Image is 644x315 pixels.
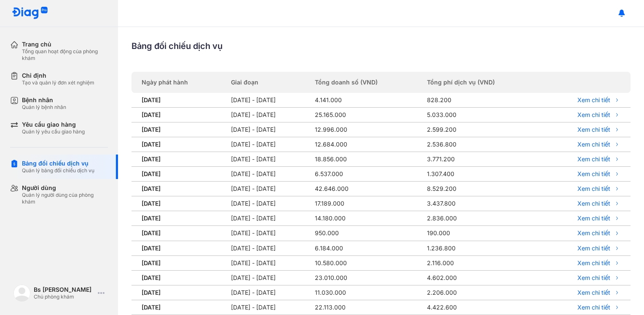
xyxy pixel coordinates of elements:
[422,72,542,93] th: Tổng phí dịch vụ (VND)
[226,241,310,255] td: [DATE] - [DATE]
[131,93,226,108] td: [DATE]
[226,152,310,167] td: [DATE] - [DATE]
[546,111,620,119] a: Xem chi tiết
[614,111,620,119] img: download-icon
[226,167,310,182] td: [DATE] - [DATE]
[422,182,542,196] td: 8.529.200
[310,300,421,315] td: 22.113.000
[131,255,226,270] td: [DATE]
[310,270,421,285] td: 23.010.000
[131,122,226,137] td: [DATE]
[546,229,620,237] a: Xem chi tiết
[22,160,94,167] div: Bảng đối chiếu dịch vụ
[226,285,310,300] td: [DATE] - [DATE]
[22,72,94,79] div: Chỉ định
[131,108,226,122] td: [DATE]
[310,108,421,122] td: 25.165.000
[310,93,421,108] td: 4.141.000
[310,226,421,241] td: 950.000
[226,93,310,108] td: [DATE] - [DATE]
[22,79,94,86] div: Tạo và quản lý đơn xét nghiệm
[22,121,85,128] div: Yêu cầu giao hàng
[131,211,226,226] td: [DATE]
[226,255,310,270] td: [DATE] - [DATE]
[310,255,421,270] td: 10.580.000
[34,293,94,300] div: Chủ phòng khám
[614,229,620,237] img: download-icon
[546,200,620,207] a: Xem chi tiết
[226,211,310,226] td: [DATE] - [DATE]
[546,289,620,296] a: Xem chi tiết
[422,167,542,182] td: 1.307.400
[310,152,421,167] td: 18.856.000
[614,215,620,222] img: download-icon
[226,72,310,93] th: Giai đoạn
[546,96,620,104] a: Xem chi tiết
[422,270,542,285] td: 4.602.000
[614,259,620,267] img: download-icon
[131,152,226,167] td: [DATE]
[422,241,542,255] td: 1.236.800
[546,215,620,222] a: Xem chi tiết
[546,304,620,311] a: Xem chi tiết
[422,285,542,300] td: 2.206.000
[131,167,226,182] td: [DATE]
[546,244,620,252] a: Xem chi tiết
[131,270,226,285] td: [DATE]
[614,96,620,104] img: download-icon
[226,196,310,211] td: [DATE] - [DATE]
[310,182,421,196] td: 42.646.000
[614,141,620,148] img: download-icon
[614,304,620,311] img: download-icon
[131,41,631,52] div: Bảng đối chiếu dịch vụ
[310,196,421,211] td: 17.189.000
[22,128,85,135] div: Quản lý yêu cầu giao hàng
[546,185,620,193] a: Xem chi tiết
[22,184,108,192] div: Người dùng
[131,241,226,255] td: [DATE]
[310,137,421,152] td: 12.684.000
[614,170,620,178] img: download-icon
[310,122,421,137] td: 12.996.000
[546,274,620,282] a: Xem chi tiết
[226,108,310,122] td: [DATE] - [DATE]
[422,255,542,270] td: 2.116.000
[422,137,542,152] td: 2.536.800
[422,122,542,137] td: 2.599.200
[422,211,542,226] td: 2.836.000
[422,196,542,211] td: 3.437.800
[22,104,66,111] div: Quản lý bệnh nhân
[13,285,30,301] img: logo
[614,200,620,207] img: download-icon
[422,300,542,315] td: 4.422.600
[226,122,310,137] td: [DATE] - [DATE]
[131,226,226,241] td: [DATE]
[131,285,226,300] td: [DATE]
[22,41,108,48] div: Trang chủ
[310,211,421,226] td: 14.180.000
[614,126,620,133] img: download-icon
[22,96,66,104] div: Bệnh nhân
[546,259,620,267] a: Xem chi tiết
[226,182,310,196] td: [DATE] - [DATE]
[422,93,542,108] td: 828.200
[226,270,310,285] td: [DATE] - [DATE]
[310,241,421,255] td: 6.184.000
[226,226,310,241] td: [DATE] - [DATE]
[131,182,226,196] td: [DATE]
[546,141,620,148] a: Xem chi tiết
[22,192,108,205] div: Quản lý người dùng của phòng khám
[422,108,542,122] td: 5.033.000
[22,167,94,174] div: Quản lý bảng đối chiếu dịch vụ
[131,72,226,93] th: Ngày phát hành
[22,48,108,62] div: Tổng quan hoạt động của phòng khám
[614,244,620,252] img: download-icon
[546,170,620,178] a: Xem chi tiết
[34,286,94,293] div: Bs [PERSON_NAME]
[422,226,542,241] td: 190.000
[614,155,620,163] img: download-icon
[422,152,542,167] td: 3.771.200
[310,72,421,93] th: Tổng doanh số (VND)
[546,126,620,133] a: Xem chi tiết
[226,300,310,315] td: [DATE] - [DATE]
